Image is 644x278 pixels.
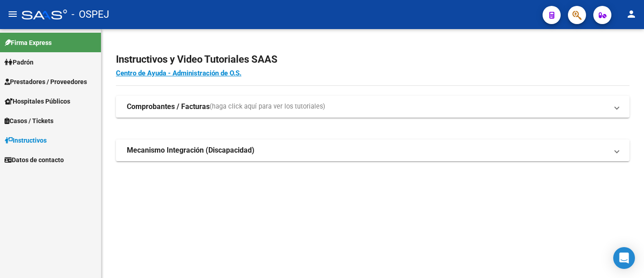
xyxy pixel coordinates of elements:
span: Prestadores / Proveedores [5,77,87,87]
mat-expansion-panel-header: Mecanismo Integración (Discapacidad) [116,139,630,161]
span: Hospitales Públicos [5,96,70,106]
span: Firma Express [5,38,52,48]
span: Padrón [5,57,34,67]
strong: Comprobantes / Facturas [127,102,210,112]
a: Centro de Ayuda - Administración de O.S. [116,69,241,77]
mat-icon: menu [7,9,18,20]
mat-icon: person [626,9,637,20]
span: Instructivos [5,135,47,145]
h2: Instructivos y Video Tutoriales SAAS [116,51,630,68]
span: (haga click aquí para ver los tutoriales) [210,102,325,112]
span: Casos / Tickets [5,116,53,126]
strong: Mecanismo Integración (Discapacidad) [127,145,255,155]
span: - OSPEJ [72,5,109,25]
mat-expansion-panel-header: Comprobantes / Facturas(haga click aquí para ver los tutoriales) [116,96,630,118]
div: Open Intercom Messenger [613,247,635,269]
span: Datos de contacto [5,155,64,165]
